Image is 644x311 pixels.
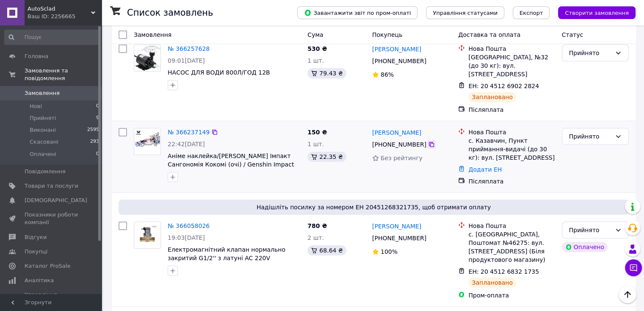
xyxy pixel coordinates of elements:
div: Прийнято [569,48,611,58]
div: Післяплата [468,177,555,186]
div: Нова Пошта [468,128,555,136]
span: 86% [381,71,394,78]
input: Пошук [4,30,100,45]
span: Експорт [520,10,543,16]
span: Статус [562,31,583,38]
a: № 366257628 [168,45,210,52]
span: Покупець [372,31,402,38]
div: [PHONE_NUMBER] [370,232,428,244]
span: Управління сайтом [25,291,78,306]
img: Фото товару [134,128,160,155]
button: Експорт [513,6,550,19]
span: Управління статусами [433,10,498,16]
span: Скасовані [30,138,58,146]
span: 2 шт. [307,234,324,241]
span: AutoSclad [28,5,91,13]
span: Доставка та оплата [458,31,520,38]
span: Каталог ProSale [25,262,70,270]
span: 150 ₴ [307,129,327,136]
span: Cума [307,31,323,38]
span: Відгуки [25,233,47,241]
a: Фото товару [134,44,161,72]
button: Наверх [619,286,636,303]
div: [PHONE_NUMBER] [370,139,428,150]
div: Нова Пошта [468,44,555,53]
span: Надішліть посилку за номером ЕН 20451268321735, щоб отримати оплату [122,203,625,211]
div: Оплачено [562,242,608,252]
span: Нові [30,103,42,110]
div: Пром-оплата [468,291,555,300]
span: Без рейтингу [381,155,423,161]
a: № 366237149 [168,129,210,136]
button: Управління статусами [426,6,504,19]
span: Замовлення [134,31,171,38]
div: Заплановано [468,278,516,288]
a: НАСОС ДЛЯ ВОДИ 800Л/ГОД 12В [168,69,270,76]
span: 22:42[DATE] [168,141,205,147]
a: [PERSON_NAME] [372,128,421,137]
span: Замовлення [25,89,60,97]
a: [PERSON_NAME] [372,45,421,53]
span: Прийняті [30,114,56,122]
div: Прийнято [569,225,611,235]
span: Покупці [25,248,47,255]
div: [PHONE_NUMBER] [370,55,428,67]
a: Фото товару [134,222,161,249]
span: Виконані [30,126,56,134]
span: Завантажити звіт по пром-оплаті [304,9,411,17]
div: 68.64 ₴ [307,245,346,255]
div: с. [GEOGRAPHIC_DATA], Поштомат №46275: вул. [STREET_ADDRESS] (Біля продуктового магазину) [468,230,555,264]
div: Прийнято [569,132,611,141]
span: 1 шт. [307,57,324,64]
span: 19:03[DATE] [168,234,205,241]
span: Оплачені [30,150,56,158]
div: [GEOGRAPHIC_DATA], №32 (до 30 кг): вул. [STREET_ADDRESS] [468,53,555,78]
a: Електромагнітний клапан нормально закритий G1/2'' з латуні AC 220V [168,246,285,261]
img: Фото товару [134,45,160,71]
span: [DEMOGRAPHIC_DATA] [25,197,87,204]
span: 09:01[DATE] [168,57,205,64]
a: Фото товару [134,128,161,155]
div: с. Казавчин, Пункт приймання-видачі (до 30 кг): вул. [STREET_ADDRESS] [468,136,555,162]
img: Фото товару [134,222,160,248]
span: Аналітика [25,277,54,284]
h1: Список замовлень [127,8,213,18]
span: Головна [25,53,48,60]
span: Показники роботи компанії [25,211,78,226]
a: № 366058026 [168,222,210,229]
span: 1 шт. [307,141,324,147]
span: Повідомлення [25,168,66,175]
span: ЕН: 20 4512 6832 1735 [468,268,539,275]
a: Додати ЕН [468,166,502,173]
a: [PERSON_NAME] [372,222,421,230]
button: Чат з покупцем [625,259,642,276]
span: Товари та послуги [25,182,78,190]
span: 9 [96,114,99,122]
button: Завантажити звіт по пром-оплаті [297,6,417,19]
span: 100% [381,248,398,255]
span: Замовлення та повідомлення [25,67,102,82]
div: Ваш ID: 2256665 [28,13,102,20]
div: 22.35 ₴ [307,152,346,162]
span: 530 ₴ [307,45,327,52]
span: 0 [96,150,99,158]
button: Створити замовлення [558,6,636,19]
div: Заплановано [468,92,516,102]
div: 79.43 ₴ [307,68,346,78]
span: 2595 [87,126,99,134]
span: 293 [90,138,99,146]
span: 0 [96,103,99,110]
a: Аніме наклейка/[PERSON_NAME] Імпакт Сангономія Кокомі (очі) / Genshin Impact Sangonomiya Kokomi [168,153,294,176]
a: Створити замовлення [550,9,636,16]
div: Нова Пошта [468,222,555,230]
span: 780 ₴ [307,222,327,229]
div: Післяплата [468,106,555,114]
span: Створити замовлення [565,10,629,16]
span: ЕН: 20 4512 6902 2824 [468,83,539,89]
